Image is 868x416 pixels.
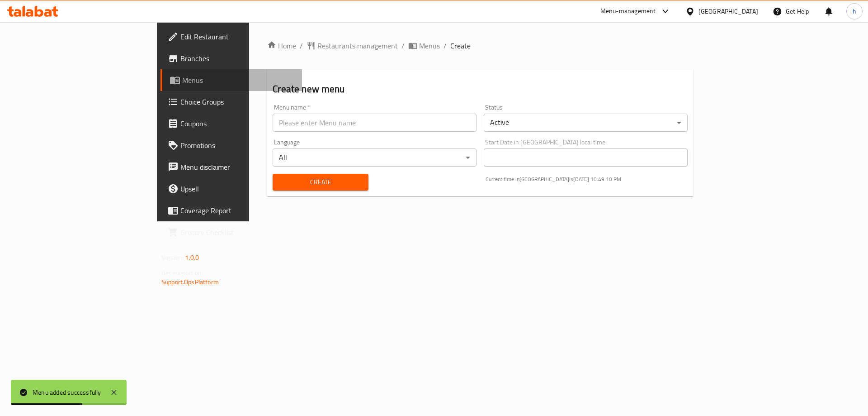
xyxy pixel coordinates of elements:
a: Branches [160,48,302,69]
a: Coupons [160,113,302,134]
a: Promotions [160,134,302,156]
button: Create [273,174,368,191]
span: Menus [419,40,440,51]
a: Coverage Report [160,200,302,221]
span: Menus [182,75,295,86]
span: Grocery Checklist [180,227,295,238]
h2: Create new menu [273,82,688,96]
div: [GEOGRAPHIC_DATA] [698,6,758,16]
span: h [853,6,856,16]
span: Choice Groups [180,96,295,107]
span: 1.0.0 [185,252,199,263]
a: Restaurants management [307,40,398,51]
li: / [443,40,447,51]
span: Branches [180,53,295,64]
a: Menu disclaimer [160,156,302,178]
span: Menu disclaimer [180,162,295,172]
span: Edit Restaurant [180,31,295,42]
a: Support.OpsPlatform [161,276,219,288]
span: Create [450,40,471,51]
a: Menus [160,69,302,91]
span: Restaurants management [317,40,398,51]
a: Grocery Checklist [160,221,302,243]
p: Current time in [GEOGRAPHIC_DATA] is [DATE] 10:49:10 PM [486,175,688,183]
a: Upsell [160,178,302,200]
input: Please enter Menu name [273,114,476,132]
div: Menu-management [600,6,656,17]
a: Edit Restaurant [160,26,302,48]
a: Menus [408,40,440,51]
span: Coupons [180,118,295,129]
div: Menu added successfully [33,387,101,397]
span: Coverage Report [180,205,295,216]
span: Version: [161,252,184,263]
span: Get support on: [161,267,203,279]
nav: breadcrumb [267,40,693,51]
div: All [273,148,476,167]
li: / [401,40,405,51]
div: Active [484,114,688,132]
span: Upsell [180,183,295,194]
span: Promotions [180,140,295,151]
span: Create [280,177,361,188]
a: Choice Groups [160,91,302,113]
